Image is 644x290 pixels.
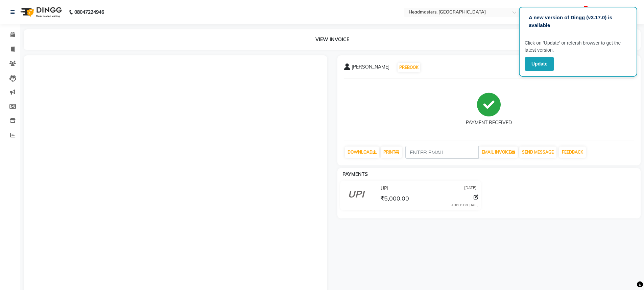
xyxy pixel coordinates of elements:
[584,6,588,10] span: 3
[74,3,104,22] b: 08047224946
[405,146,479,159] input: ENTER EMAIL
[352,63,389,73] span: [PERSON_NAME]
[479,147,518,158] button: EMAIL INVOICE
[464,185,477,192] span: [DATE]
[24,29,641,50] div: VIEW INVOICE
[466,119,512,126] div: PAYMENT RECEIVED
[17,3,64,22] img: logo
[559,147,586,158] a: FEEDBACK
[525,57,554,71] button: Update
[519,147,556,158] button: SEND MESSAGE
[525,39,631,54] p: Click on ‘Update’ or refersh browser to get the latest version.
[529,14,627,29] p: A new version of Dingg (v3.17.0) is available
[342,171,368,177] span: PAYMENTS
[345,147,379,158] a: DOWNLOAD
[380,194,409,204] span: ₹5,000.00
[451,203,478,208] div: ADDED ON [DATE]
[381,185,388,192] span: UPI
[398,63,420,72] button: PREBOOK
[381,147,402,158] a: PRINT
